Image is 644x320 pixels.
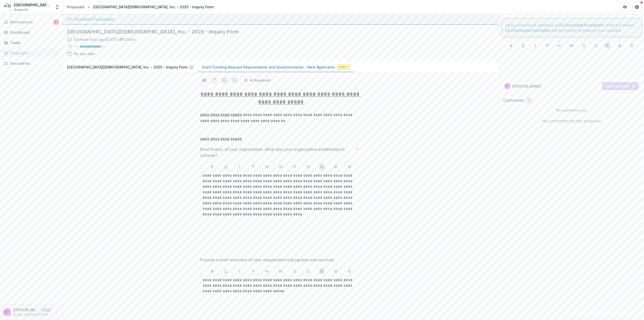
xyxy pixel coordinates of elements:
[544,43,550,49] button: Strike
[5,310,10,314] div: Marcus Hunt <mahunt@gmail.com>
[503,108,640,113] p: No comments yet
[346,268,352,274] button: Align Right
[337,65,350,70] span: Draft
[4,3,12,11] img: Reedy Branch Baptist Church, Inc.
[200,146,354,158] p: Brief history of your organization. What was your organization established to achieve?
[305,268,311,274] button: Ordered List
[2,39,61,47] a: Tasks
[200,76,208,84] button: Preview 4a60c9b7-b803-4695-92d9-8e0a6fa71d65-1.pdf
[503,98,524,103] h2: Comments
[223,268,229,274] button: Underline
[13,312,52,317] p: [EMAIL_ADDRESS][DOMAIN_NAME]
[223,164,229,170] button: Underline
[209,164,215,170] button: Bold
[237,164,243,170] button: Italicize
[520,43,526,49] button: Underline
[250,164,256,170] button: Strike
[617,43,623,49] button: Align Center
[581,43,587,49] button: Bullet List
[305,164,311,170] button: Ordered List
[505,85,509,87] div: Marcus Hunt <mahunt@gmail.com>
[2,28,61,37] a: Dashboard
[512,84,541,89] p: [PERSON_NAME]
[559,23,605,27] strong: LB Charitable Foundation
[65,3,87,11] a: Proposals
[202,64,335,70] p: Grant Funding Request Requirements and Questionnaires - New Applicants
[528,98,530,103] span: 0
[220,76,228,84] button: download-proposal
[240,76,274,84] button: AI Assistant
[14,8,28,12] span: Nonprofit
[264,164,270,170] button: Heading 1
[10,40,57,45] div: Tasks
[542,118,601,124] p: No comments for this proposal
[278,268,284,274] button: Heading 2
[93,4,214,10] div: [GEOGRAPHIC_DATA][DEMOGRAPHIC_DATA], Inc. - 2025 - Inquiry Form
[501,18,642,37] div: Send comments or questions to in the box below. will be notified via email of your comment.
[264,268,270,274] button: Heading 1
[556,43,562,49] button: Heading 1
[278,164,284,170] button: Heading 2
[65,3,216,11] nav: breadcrumb
[10,61,57,66] div: Documents
[620,2,630,12] button: Partners
[10,20,54,24] span: Notifications
[2,49,61,57] a: Proposals
[14,2,52,8] div: [GEOGRAPHIC_DATA][DEMOGRAPHIC_DATA], Inc.
[333,164,339,170] button: Align Center
[505,28,551,32] strong: LB Charitable Foundation
[319,164,325,170] button: Align Left
[10,30,57,35] div: Dashboard
[67,16,495,22] div: LB Charitable Foundation
[74,45,78,48] p: 85 %
[292,268,298,274] button: Bullet List
[74,51,95,56] div: No due date
[346,164,352,170] button: Align Right
[2,18,61,26] button: Notifications1
[54,309,60,315] button: More
[67,4,85,10] div: Proposals
[319,268,325,274] button: Align Left
[632,2,642,12] button: Get Help
[2,59,61,67] a: Documents
[210,76,218,84] button: download-proposal
[200,257,335,263] p: Provide a brief overview of your organization’s programs and services.
[54,20,59,25] span: 1
[209,268,215,274] button: Bold
[13,307,39,312] p: [PERSON_NAME] <[EMAIL_ADDRESS][DOMAIN_NAME]>
[237,268,243,274] button: Italicize
[629,43,635,49] button: Align Right
[569,43,575,49] button: Heading 2
[10,50,57,56] div: Proposals
[250,268,256,274] button: Strike
[605,43,611,49] button: Align Left
[67,29,487,35] h2: [GEOGRAPHIC_DATA][DEMOGRAPHIC_DATA], Inc. - 2025 - Inquiry Form
[230,76,238,84] button: download-proposal
[41,308,52,312] p: User
[74,37,136,42] div: Saved an hour ago ( [DATE] @ 8:25am )
[593,43,599,49] button: Ordered List
[54,2,61,12] button: Open entity switcher
[508,43,514,49] button: Bold
[532,43,538,49] button: Italicize
[602,82,639,90] button: Add Comment
[292,164,298,170] button: Bullet List
[333,268,339,274] button: Align Center
[67,64,187,70] p: [GEOGRAPHIC_DATA][DEMOGRAPHIC_DATA], Inc. - 2025 - Inquiry Form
